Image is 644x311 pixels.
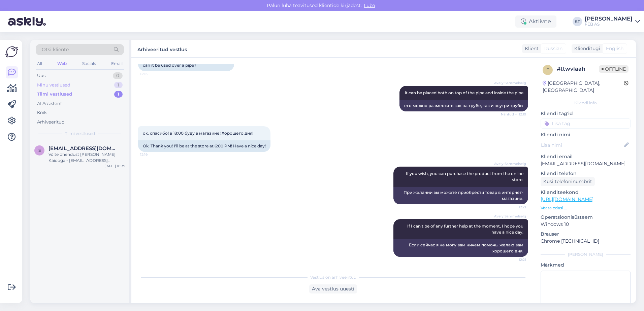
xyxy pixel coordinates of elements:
[501,205,526,210] span: 12:21
[114,82,123,89] div: 1
[309,284,357,293] div: Ava vestlus uuesti
[606,45,623,52] span: English
[37,100,62,107] div: AI Assistent
[501,112,526,117] span: Nähtud ✓ 12:19
[37,91,72,98] div: Tiimi vestlused
[541,110,631,117] p: Kliendi tag'id
[599,65,629,73] span: Offline
[541,160,631,167] p: [EMAIL_ADDRESS][DOMAIN_NAME]
[541,238,631,245] p: Chrome [TECHNICAL_ID]
[543,80,624,94] div: [GEOGRAPHIC_DATA], [GEOGRAPHIC_DATA]
[137,44,187,53] label: Arhiveeritud vestlus
[541,231,631,238] p: Brauser
[544,45,562,52] span: Russian
[541,170,631,177] p: Kliendi telefon
[42,46,69,53] span: Otsi kliente
[49,145,119,151] span: silver.savila@gmail.com
[140,71,165,76] span: 12:15
[113,72,123,79] div: 0
[515,15,556,28] div: Aktiivne
[138,140,270,152] div: Ok. Thank you! I'll be at the store at 6:00 PM! Have a nice day!
[541,177,595,186] div: Küsi telefoninumbrit
[65,131,95,137] span: Tiimi vestlused
[49,151,125,164] div: Võite ühendust [PERSON_NAME] Kaidoga - [EMAIL_ADDRESS][PERSON_NAME][DOMAIN_NAME]; 529 1338.
[494,80,526,85] span: Avely Sammelselg
[407,223,524,235] span: If I can't be of any further help at the moment, I hope you have a nice day.
[585,22,633,27] div: FEB AS
[547,67,549,72] span: t
[37,119,65,126] div: Arhiveeritud
[572,45,600,52] div: Klienditugi
[541,118,631,129] input: Lisa tag
[56,59,68,68] div: Web
[541,141,623,149] input: Lisa nimi
[501,257,526,262] span: 12:21
[37,109,47,116] div: Kõik
[310,274,356,280] span: Vestlus on arhiveeritud
[393,187,528,204] div: При желании вы можете приобрести товар в интернет-магазине.
[541,205,631,211] p: Vaata edasi ...
[573,17,582,26] div: KT
[393,239,528,257] div: Если сейчас я не могу вам ничем помочь, желаю вам хорошего дня.
[585,16,633,22] div: [PERSON_NAME]
[541,221,631,228] p: Windows 10
[38,148,41,153] span: s
[37,72,45,79] div: Uus
[541,196,593,202] a: [URL][DOMAIN_NAME]
[406,171,524,182] span: If you wish, you can purchase the product from the online store.
[541,100,631,106] div: Kliendi info
[541,262,631,269] p: Märkmed
[37,82,70,89] div: Minu vestlused
[541,214,631,221] p: Operatsioonisüsteem
[541,131,631,138] p: Kliendi nimi
[362,2,377,8] span: Luba
[541,153,631,160] p: Kliendi email
[36,59,43,68] div: All
[81,59,97,68] div: Socials
[405,90,523,95] span: it can be placed both on top of the pipe and inside the pipe
[140,152,165,157] span: 12:19
[585,16,640,27] a: [PERSON_NAME]FEB AS
[104,164,125,169] div: [DATE] 10:39
[110,59,124,68] div: Email
[114,91,123,98] div: 1
[143,131,253,136] span: ок. спасибо! в 18:00 буду в магазине! Хорошего дня!
[541,189,631,196] p: Klienditeekond
[5,45,18,58] img: Askly Logo
[557,65,599,73] div: # ttwvlaah
[399,100,528,111] div: его можно разместить как на трубе, так и внутри трубы
[522,45,539,52] div: Klient
[138,60,234,71] div: can it be used over a pipe?
[494,214,526,219] span: Avely Sammelselg
[541,251,631,257] div: [PERSON_NAME]
[494,161,526,166] span: Avely Sammelselg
